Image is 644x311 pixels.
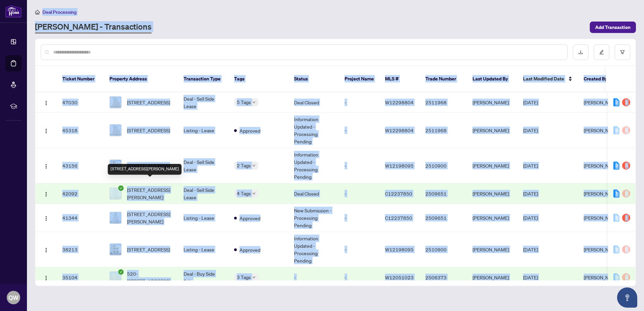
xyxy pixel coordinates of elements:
span: 5 Tags [237,98,251,106]
span: [DATE] [523,274,538,280]
td: Deal - Sell Side Lease [178,183,229,204]
span: [PERSON_NAME] [584,274,620,280]
td: Listing - Lease [178,113,229,148]
span: [STREET_ADDRESS] [127,162,170,169]
td: 2510900 [420,148,467,183]
div: 1 [622,214,630,222]
img: Logo [43,128,49,134]
div: [STREET_ADDRESS][PERSON_NAME] [108,164,182,175]
span: [STREET_ADDRESS][PERSON_NAME] [127,186,173,201]
span: Deal Processing [42,9,76,15]
button: Add Transaction [590,22,636,33]
span: [DATE] [523,246,538,252]
span: Last Modified Date [523,75,564,82]
span: W12298804 [385,99,414,105]
td: Information Updated - Processing Pending [289,232,339,267]
span: down [252,192,256,195]
img: Logo [43,216,49,221]
td: Information Updated - Processing Pending [289,113,339,148]
span: [DATE] [523,215,538,221]
td: 42092 [57,183,104,204]
span: W12198095 [385,246,414,252]
div: 0 [622,126,630,134]
div: 5 [622,162,630,170]
span: C12237850 [385,215,412,221]
td: Listing - Lease [178,232,229,267]
td: [PERSON_NAME] [467,92,518,113]
td: 2511968 [420,92,467,113]
span: [PERSON_NAME] [584,127,620,133]
img: Logo [43,192,49,197]
div: 0 [622,189,630,198]
span: [STREET_ADDRESS] [127,99,170,106]
img: Logo [43,247,49,253]
span: 520-[STREET_ADDRESS] [127,270,173,285]
td: [PERSON_NAME] [467,267,518,288]
td: - [339,267,380,288]
span: [DATE] [523,191,538,197]
span: [DATE] [523,163,538,169]
td: - [339,183,380,204]
span: down [252,164,256,167]
img: thumbnail-img [110,188,121,199]
td: Information Updated - Processing Pending [289,148,339,183]
td: Deal - Buy Side Sale [178,267,229,288]
span: Approved [239,127,260,134]
td: - [339,92,380,113]
img: thumbnail-img [110,125,121,136]
img: thumbnail-img [110,212,121,223]
td: [PERSON_NAME] [467,183,518,204]
div: 2 [613,98,619,106]
button: download [573,44,588,60]
button: Logo [41,212,52,223]
td: 2510900 [420,232,467,267]
td: 47030 [57,92,104,113]
div: 1 [613,189,619,198]
span: 3 Tags [237,273,251,281]
td: [PERSON_NAME] [467,232,518,267]
span: down [252,276,256,279]
span: W12198095 [385,163,414,169]
td: 35104 [57,267,104,288]
td: - [339,148,380,183]
td: - [339,113,380,148]
td: - [339,204,380,232]
td: 38213 [57,232,104,267]
span: [DATE] [523,127,538,133]
th: Status [289,66,339,92]
button: Open asap [617,287,637,308]
th: Created By [578,66,619,92]
div: 0 [613,273,619,281]
img: logo [5,5,22,18]
img: Logo [43,275,49,281]
td: Deal Closed [289,92,339,113]
span: [PERSON_NAME] [584,191,620,197]
button: edit [594,44,609,60]
img: thumbnail-img [110,272,121,283]
td: 2506373 [420,267,467,288]
span: [PERSON_NAME] [584,246,620,252]
td: 43156 [57,148,104,183]
th: Last Modified Date [518,66,578,92]
div: 0 [613,214,619,222]
span: W12298804 [385,127,414,133]
th: MLS # [380,66,420,92]
button: Logo [41,97,52,108]
span: Approved [239,214,260,222]
td: - [339,232,380,267]
td: [PERSON_NAME] [467,204,518,232]
span: QW [8,293,19,302]
span: edit [599,50,604,55]
span: download [578,50,583,55]
span: check-circle [118,185,124,191]
button: filter [615,44,630,60]
img: thumbnail-img [110,244,121,255]
button: Logo [41,272,52,283]
span: [DATE] [523,99,538,105]
img: Logo [43,164,49,169]
img: thumbnail-img [110,160,121,171]
td: Deal Closed [289,183,339,204]
th: Property Address [104,66,178,92]
button: Logo [41,125,52,136]
a: [PERSON_NAME] - Transactions [35,21,152,33]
